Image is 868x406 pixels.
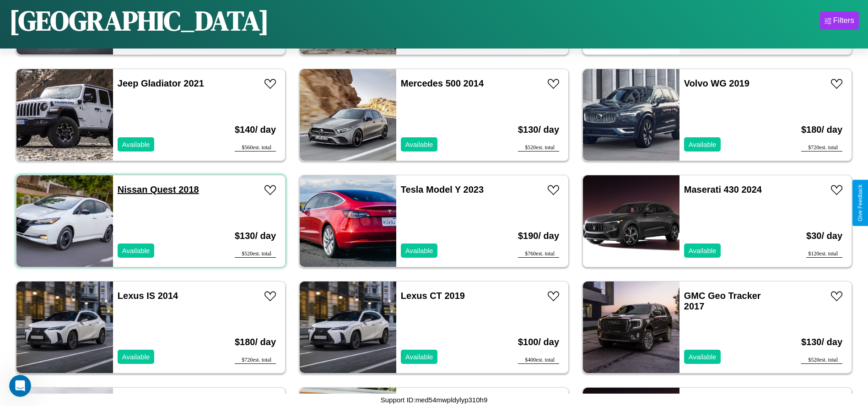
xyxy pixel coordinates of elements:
div: $ 520 est. total [801,357,842,364]
h3: $ 100 / day [518,328,559,357]
div: Filters [833,16,854,25]
h3: $ 130 / day [518,115,559,144]
a: Tesla Model Y 2023 [401,184,484,195]
p: Available [405,138,433,151]
div: $ 520 est. total [518,144,559,152]
iframe: Intercom live chat [9,375,31,397]
a: Maserati 430 2024 [684,184,762,195]
h3: $ 140 / day [235,115,276,144]
a: Volvo WG 2019 [684,78,749,88]
h3: $ 190 / day [518,222,559,250]
div: $ 120 est. total [806,250,842,258]
div: $ 520 est. total [235,250,276,258]
h3: $ 130 / day [235,222,276,250]
a: GMC Geo Tracker 2017 [684,291,761,311]
p: Available [405,351,433,363]
a: Nissan Quest 2018 [118,184,199,195]
a: Jeep Gladiator 2021 [118,78,204,88]
h1: [GEOGRAPHIC_DATA] [9,2,269,39]
div: $ 760 est. total [518,250,559,258]
p: Available [122,244,150,257]
p: Available [122,351,150,363]
div: Give Feedback [857,184,863,222]
h3: $ 180 / day [801,115,842,144]
p: Available [405,244,433,257]
div: $ 400 est. total [518,357,559,364]
h3: $ 180 / day [235,328,276,357]
div: $ 720 est. total [235,357,276,364]
a: Lexus IS 2014 [118,291,178,301]
button: Filters [820,11,859,30]
a: Lexus CT 2019 [401,291,465,301]
div: $ 720 est. total [801,144,842,152]
div: $ 560 est. total [235,144,276,152]
p: Support ID: med54mwpldylyp310h9 [381,394,487,406]
h3: $ 130 / day [801,328,842,357]
p: Available [689,244,717,257]
a: Mercedes 500 2014 [401,78,484,88]
p: Available [689,138,717,151]
p: Available [122,138,150,151]
p: Available [689,351,717,363]
h3: $ 30 / day [806,222,842,250]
